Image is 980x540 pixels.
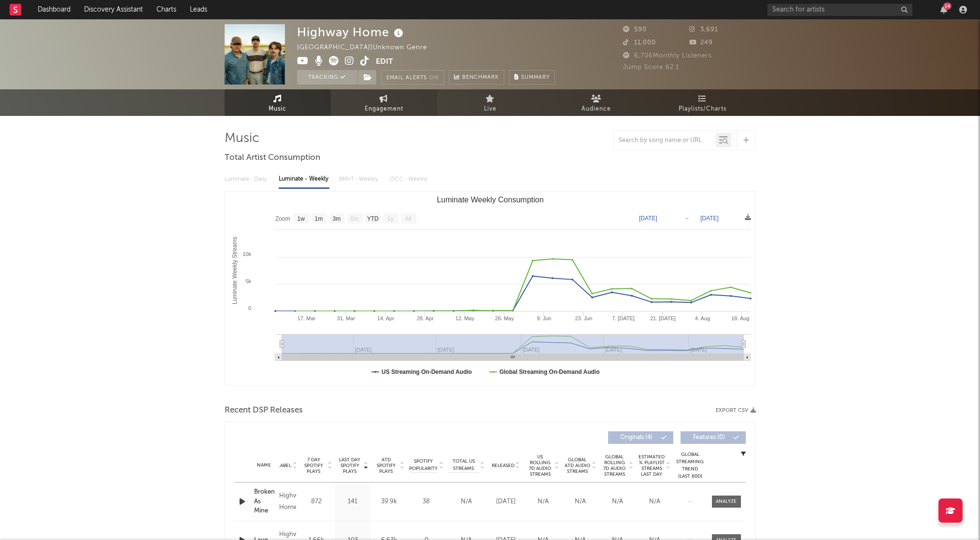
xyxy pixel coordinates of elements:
text: Global Streaming On-Demand Audio [499,369,599,375]
text: 12. May [455,315,474,321]
span: Last Day Spotify Plays [337,457,363,474]
span: Originals ( 4 ) [614,435,659,441]
text: 6m [350,215,358,222]
text: Luminate Weekly Consumption [437,196,543,204]
text: 21. [DATE] [650,315,675,321]
button: Summary [509,70,555,85]
div: Highway Home [279,490,296,513]
button: Features(0) [681,431,746,444]
div: [DATE] [490,497,522,507]
span: Total Artist Consumption [225,152,320,164]
text: 10k [242,251,251,257]
text: 4. Aug [695,315,710,321]
button: 14 [940,6,947,14]
div: 14 [943,2,952,10]
div: Name [254,462,274,469]
span: Global Rolling 7D Audio Streams [601,454,628,477]
text: [DATE] [700,215,719,222]
span: Benchmark [462,72,499,84]
text: 14. Apr [377,315,394,321]
span: Global ATD Audio Streams [564,457,591,474]
span: 3,691 [689,27,718,33]
div: N/A [601,497,634,507]
text: 1w [297,215,305,222]
button: Email AlertsOn [381,70,444,85]
span: ATD Spotify Plays [373,457,399,474]
div: N/A [527,497,559,507]
input: Search for artists [767,4,912,16]
text: 9. Jun [537,315,551,321]
div: 872 [301,497,332,507]
text: 31. Mar [337,315,355,321]
a: Audience [543,89,650,116]
span: US Rolling 7D Audio Streams [527,454,554,477]
span: Label [278,463,291,469]
em: On [429,75,439,81]
span: Released [492,463,514,469]
a: Benchmark [449,70,504,85]
a: Broken As Mine [254,487,274,516]
span: Jump Score: 62.1 [623,64,679,71]
div: Luminate - Weekly [279,171,329,187]
text: [DATE] [639,215,657,222]
a: Live [437,89,543,116]
span: 11,000 [623,40,656,46]
span: 6,706 Monthly Listeners [623,53,712,59]
span: Audience [582,103,611,115]
span: Live [484,103,497,115]
text: 28. Apr [416,315,433,321]
a: Playlists/Charts [650,89,756,116]
span: Music [269,103,286,115]
text: 23. Jun [575,315,592,321]
text: YTD [367,215,378,222]
a: Engagement [331,89,437,116]
div: 38 [410,497,443,507]
text: 0 [248,305,251,311]
span: 249 [689,40,713,46]
span: Total US Streams [448,458,479,472]
div: N/A [639,497,671,507]
text: 3m [332,215,341,222]
text: 7. [DATE] [611,315,634,321]
span: Estimated % Playlist Streams Last Day [639,454,665,477]
text: US Streaming On-Demand Audio [382,369,472,375]
span: Recent DSP Releases [225,405,303,416]
text: 26. May [495,315,514,321]
text: All [405,215,411,222]
span: Engagement [365,103,403,115]
div: Global Streaming Trend (Last 60D) [676,451,705,480]
span: Summary [521,75,550,80]
text: 17. Mar [297,315,315,321]
span: 7 Day Spotify Plays [301,457,327,474]
div: 141 [337,497,369,507]
input: Search by song name or URL [614,137,716,144]
a: Music [225,89,331,116]
button: Tracking [297,70,357,85]
span: Spotify Popularity [409,458,438,472]
text: 5k [245,278,251,284]
text: 18. Aug [731,315,749,321]
text: 1y [387,215,394,222]
div: N/A [564,497,597,507]
div: Highway Home [297,24,406,40]
text: Luminate Weekly Streams [231,237,238,304]
button: Originals(4) [608,431,673,444]
text: 1m [314,215,323,222]
div: N/A [448,497,485,507]
span: Features ( 0 ) [687,435,731,441]
span: 590 [623,27,647,33]
svg: Luminate Weekly Consumption [225,192,755,385]
text: Zoom [275,215,290,222]
button: Export CSV [716,408,756,413]
button: Edit [376,56,393,68]
div: 39.9k [373,497,405,507]
div: [GEOGRAPHIC_DATA] | Unknown Genre [297,42,438,54]
text: → [684,215,690,222]
span: Playlists/Charts [679,103,726,115]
